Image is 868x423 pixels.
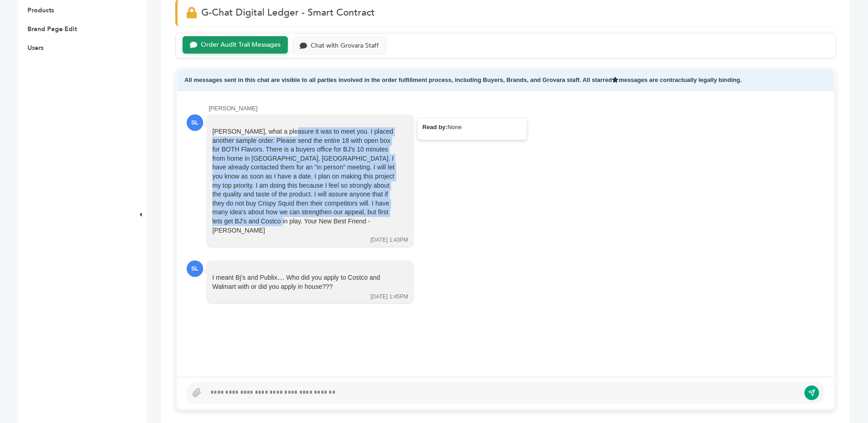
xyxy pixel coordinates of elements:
[187,114,203,131] div: SL
[27,43,43,52] a: Users
[311,42,379,50] div: Chat with Grovara Staff
[212,127,395,235] div: [PERSON_NAME], what a pleasure it was to meet you. I placed another sample order. Please send the...
[422,124,447,130] strong: Read by:
[422,123,522,131] div: None
[209,104,825,113] div: [PERSON_NAME]
[187,260,203,277] div: SL
[201,6,375,19] span: G-Chat Digital Ledger - Smart Contract
[371,236,408,244] div: [DATE] 1:43PM
[27,6,54,15] a: Products
[201,41,280,49] div: Order Audit Trail Messages
[27,25,77,33] a: Brand Page Edit
[178,70,834,91] div: All messages sent in this chat are visible to all parties involved in the order fulfillment proce...
[212,273,395,291] div: I meant Bj's and Publix.... Who did you apply to Costco and Walmart with or did you apply in hous...
[371,293,408,301] div: [DATE] 1:45PM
